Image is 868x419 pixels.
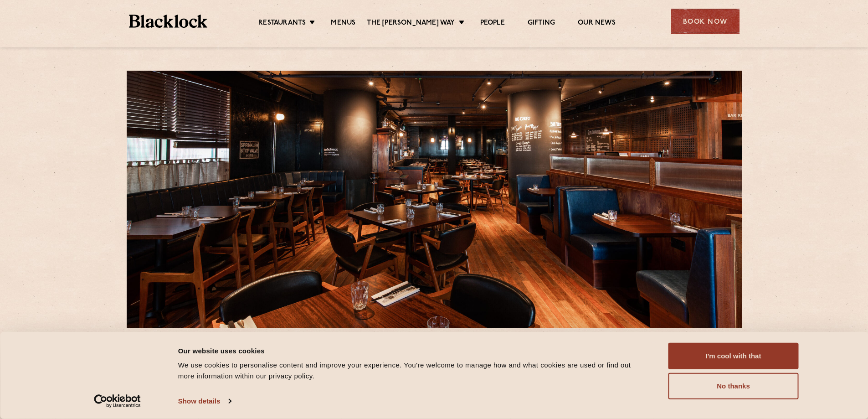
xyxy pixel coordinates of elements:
[367,19,455,29] a: The [PERSON_NAME] Way
[480,19,505,29] a: People
[331,19,355,29] a: Menus
[528,19,555,29] a: Gifting
[178,360,648,382] div: We use cookies to personalise content and improve your experience. You're welcome to manage how a...
[77,394,157,408] a: Usercentrics Cookiebot - opens in a new window
[178,345,648,356] div: Our website uses cookies
[668,343,799,369] button: I'm cool with that
[178,394,231,408] a: Show details
[671,9,740,34] div: Book Now
[578,19,616,29] a: Our News
[129,15,208,28] img: BL_Textured_Logo-footer-cropped.svg
[258,19,306,29] a: Restaurants
[668,373,799,399] button: No thanks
